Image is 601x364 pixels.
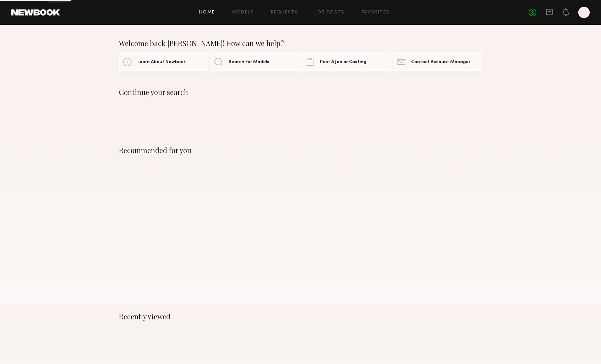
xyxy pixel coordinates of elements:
[199,10,215,15] a: Home
[210,53,300,71] a: Search For Models
[119,88,482,96] div: Continue your search
[119,53,208,71] a: Learn About Newbook
[271,10,298,15] a: Requests
[301,53,391,71] a: Post A Job or Casting
[362,10,390,15] a: Favorites
[315,10,345,15] a: Job Posts
[137,60,186,65] span: Learn About Newbook
[393,53,482,71] a: Contact Account Manager
[411,60,470,65] span: Contact Account Manager
[232,10,254,15] a: Models
[578,7,590,18] a: B
[119,146,482,155] div: Recommended for you
[320,60,366,65] span: Post A Job or Casting
[119,312,482,321] div: Recently viewed
[119,39,482,47] div: Welcome back [PERSON_NAME]! How can we help?
[229,60,269,65] span: Search For Models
